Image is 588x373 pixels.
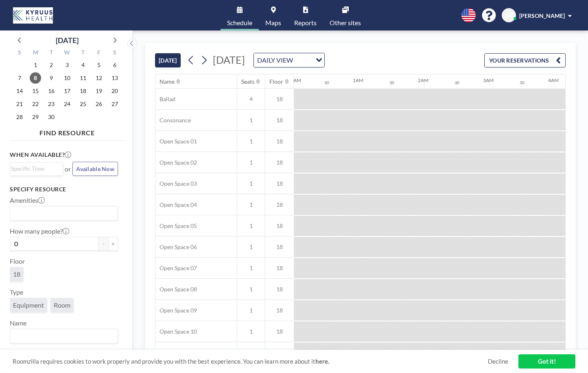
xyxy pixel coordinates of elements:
div: Floor [269,78,283,85]
div: 30 [389,80,394,85]
div: Search for option [10,329,118,343]
input: Search for option [11,331,113,341]
span: Wednesday, September 24, 2025 [61,98,73,110]
span: Roomzilla requires cookies to work properly and provide you with the best experience. You can lea... [13,358,488,365]
span: 18 [265,265,294,272]
img: organization-logo [13,7,53,24]
span: Sunday, September 7, 2025 [14,72,25,84]
span: 1 [237,243,265,251]
span: Open Space 09 [155,307,197,314]
span: Sunday, September 28, 2025 [14,111,25,123]
button: [DATE] [155,53,181,67]
span: 18 [265,286,294,293]
span: or [65,165,71,173]
span: SA [505,12,513,19]
span: 1 [237,349,265,356]
span: 18 [265,328,294,335]
span: Monday, September 15, 2025 [30,85,41,97]
label: How many people? [10,227,69,235]
span: Thursday, September 25, 2025 [77,98,89,110]
span: Room [54,301,70,309]
span: DAILY VIEW [256,55,295,65]
span: Monday, September 22, 2025 [30,98,41,110]
span: Saturday, September 13, 2025 [109,72,120,84]
a: Decline [488,358,508,365]
span: Available Now [76,165,114,172]
span: Open Space 10 [155,328,197,335]
span: Thursday, September 4, 2025 [77,59,89,71]
span: 1 [237,117,265,124]
span: Other sites [330,20,361,26]
span: 18 [265,243,294,251]
span: Open Space 01 [155,138,197,145]
button: + [108,237,118,251]
span: Thursday, September 18, 2025 [77,85,89,97]
span: Tuesday, September 2, 2025 [46,59,57,71]
span: 18 [265,307,294,314]
span: Saturday, September 20, 2025 [109,85,120,97]
span: 1 [237,180,265,187]
label: Name [10,319,26,327]
span: Monday, September 8, 2025 [30,72,41,84]
div: Name [160,78,175,85]
span: Thursday, September 11, 2025 [77,72,89,84]
span: Wednesday, September 17, 2025 [61,85,73,97]
div: 30 [324,80,329,85]
div: Search for option [10,206,118,220]
span: Wednesday, September 3, 2025 [61,59,73,71]
span: Sunday, September 21, 2025 [14,98,25,110]
span: Friday, September 19, 2025 [93,85,105,97]
span: 18 [265,222,294,230]
div: Seats [241,78,254,85]
span: 18 [265,201,294,208]
span: Open Space 07 [155,265,197,272]
div: T [75,48,91,59]
span: 1 [237,138,265,145]
span: Tuesday, September 23, 2025 [46,98,57,110]
div: 3AM [483,77,494,83]
button: YOUR RESERVATIONS [484,53,566,67]
span: Open Space 03 [155,180,197,187]
span: Schedule [227,20,252,26]
div: 30 [520,80,525,85]
span: Tuesday, September 9, 2025 [46,72,57,84]
span: 18 [265,180,294,187]
div: S [107,48,122,59]
span: 18 [265,159,294,166]
div: 1AM [353,77,363,83]
span: 1 [237,328,265,335]
span: Open Space 04 [155,201,197,208]
span: Tuesday, September 16, 2025 [46,85,57,97]
div: 12AM [288,77,301,83]
span: Open Space 05 [155,222,197,230]
div: 30 [455,80,459,85]
span: 1 [237,286,265,293]
span: 1 [237,265,265,272]
span: Open Space 02 [155,159,197,166]
span: Open Space 11 [155,349,197,356]
h4: FIND RESOURCE [10,126,125,137]
div: 2AM [418,77,428,83]
span: 4 [237,95,265,103]
span: Friday, September 26, 2025 [93,98,105,110]
span: 1 [237,307,265,314]
span: Maps [265,20,281,26]
span: Open Space 06 [155,243,197,251]
span: Reports [294,20,317,26]
div: 4AM [548,77,559,83]
span: Friday, September 12, 2025 [93,72,105,84]
button: Available Now [72,162,118,176]
input: Search for option [295,55,311,65]
span: [DATE] [213,54,245,66]
span: 18 [265,349,294,356]
span: Wednesday, September 10, 2025 [61,72,73,84]
label: Amenities [10,196,45,204]
div: [DATE] [56,35,79,46]
span: 18 [265,117,294,124]
span: Equipment [13,301,44,309]
span: Open Space 08 [155,286,197,293]
span: Friday, September 5, 2025 [93,59,105,71]
span: Monday, September 1, 2025 [30,59,41,71]
span: [PERSON_NAME] [519,12,565,19]
a: here. [315,358,329,365]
